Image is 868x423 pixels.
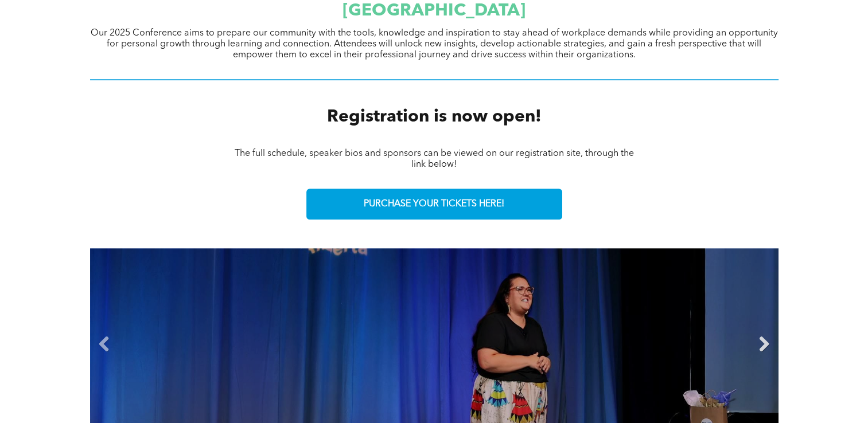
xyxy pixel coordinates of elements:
span: PURCHASE YOUR TICKETS HERE! [364,199,504,210]
a: Next [756,336,773,353]
span: Our 2025 Conference aims to prepare our community with the tools, knowledge and inspiration to st... [91,29,778,60]
span: Registration is now open! [327,108,542,126]
span: [GEOGRAPHIC_DATA] [342,2,526,19]
span: The full schedule, speaker bios and sponsors can be viewed on our registration site, through the ... [235,149,634,169]
a: Previous [96,336,113,353]
a: PURCHASE YOUR TICKETS HERE! [306,189,562,220]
